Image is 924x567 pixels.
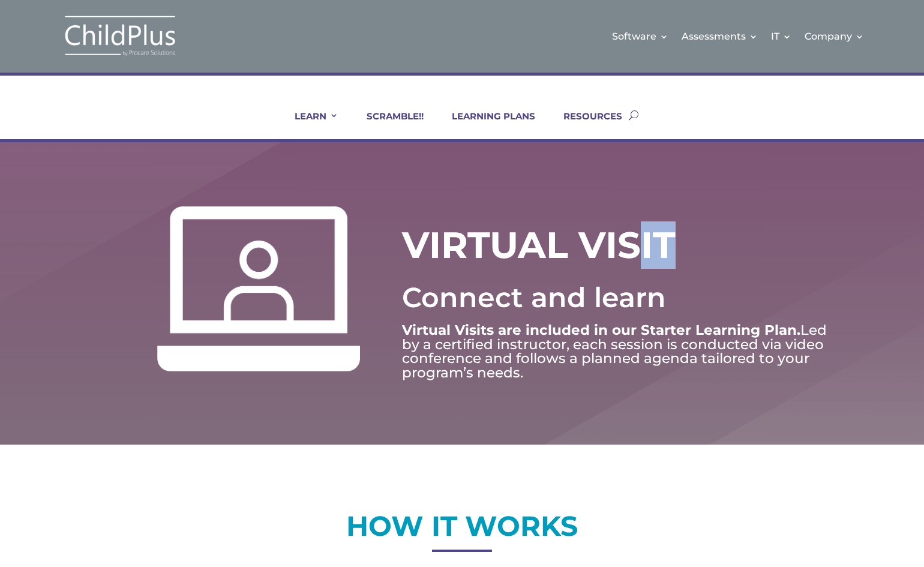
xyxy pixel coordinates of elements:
[771,12,791,61] a: IT
[402,221,720,275] h1: VIRTUAL VISIT
[352,110,424,139] a: SCRAMBLE!!
[280,110,338,139] a: LEARN
[402,271,846,323] p: Connect and learn
[682,12,758,61] a: Assessments
[805,12,864,61] a: Company
[78,508,846,550] h2: HOW IT WORKS
[437,110,535,139] a: LEARNING PLANS
[402,322,800,338] strong: Virtual Visits are included in our Starter Learning Plan.
[157,206,360,371] img: virtual-visit-white
[402,322,827,381] span: Led by a certified instructor, each session is conducted via video conference and follows a plann...
[548,110,622,139] a: RESOURCES
[612,12,668,61] a: Software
